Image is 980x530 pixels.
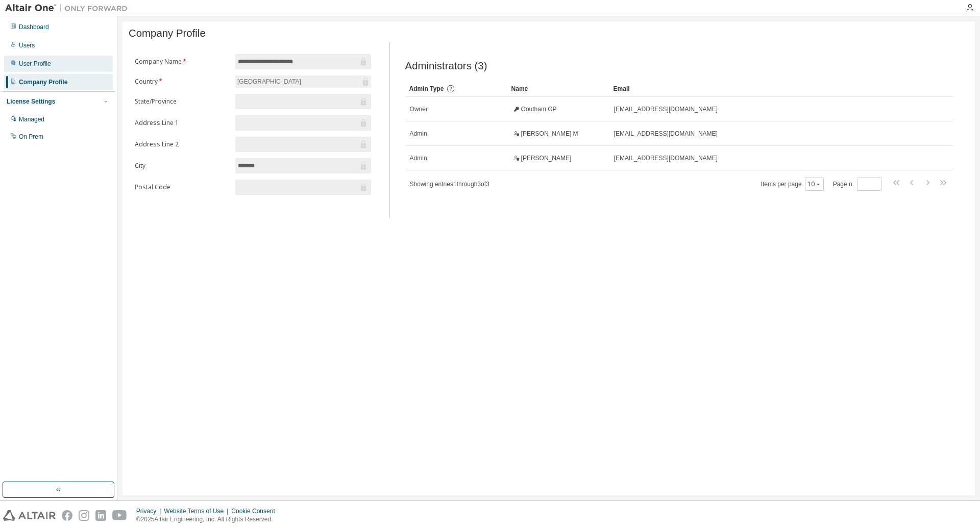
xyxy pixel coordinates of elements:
span: Company Profile [129,28,206,39]
label: Company Name [135,58,229,66]
div: Dashboard [19,23,49,31]
span: Admin [410,154,427,162]
div: License Settings [7,97,55,106]
div: On Prem [19,133,43,141]
img: facebook.svg [62,510,72,521]
img: altair_logo.svg [3,510,56,521]
span: Goutham GP [521,105,557,113]
span: [EMAIL_ADDRESS][DOMAIN_NAME] [614,105,718,113]
span: Admin Type [409,85,444,92]
label: Country [135,78,229,86]
div: Privacy [136,507,164,515]
span: Admin [410,130,427,138]
div: Company Profile [19,78,67,86]
div: [GEOGRAPHIC_DATA] [235,75,371,88]
div: Website Terms of Use [164,507,231,515]
span: Items per page [761,178,824,191]
img: linkedin.svg [95,510,106,521]
label: City [135,162,229,170]
span: [PERSON_NAME] [521,154,572,162]
div: Users [19,41,35,49]
div: Name [511,81,605,97]
label: State/Province [135,97,229,106]
img: instagram.svg [79,510,89,521]
label: Address Line 1 [135,119,229,127]
span: [EMAIL_ADDRESS][DOMAIN_NAME] [614,154,718,162]
div: Managed [19,115,44,123]
div: User Profile [19,60,51,68]
button: 10 [807,180,821,188]
label: Address Line 2 [135,140,229,148]
span: Page n. [833,178,881,191]
p: © 2025 Altair Engineering, Inc. All Rights Reserved. [136,515,281,524]
div: [GEOGRAPHIC_DATA] [236,76,303,87]
label: Postal Code [135,183,229,191]
img: Altair One [5,3,133,13]
div: Cookie Consent [231,507,281,515]
span: Administrators (3) [405,60,487,72]
div: Email [614,81,925,97]
span: Owner [410,105,428,113]
span: Showing entries 1 through 3 of 3 [410,181,489,188]
span: [EMAIL_ADDRESS][DOMAIN_NAME] [614,130,718,138]
img: youtube.svg [112,510,127,521]
span: [PERSON_NAME] M [521,130,578,138]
